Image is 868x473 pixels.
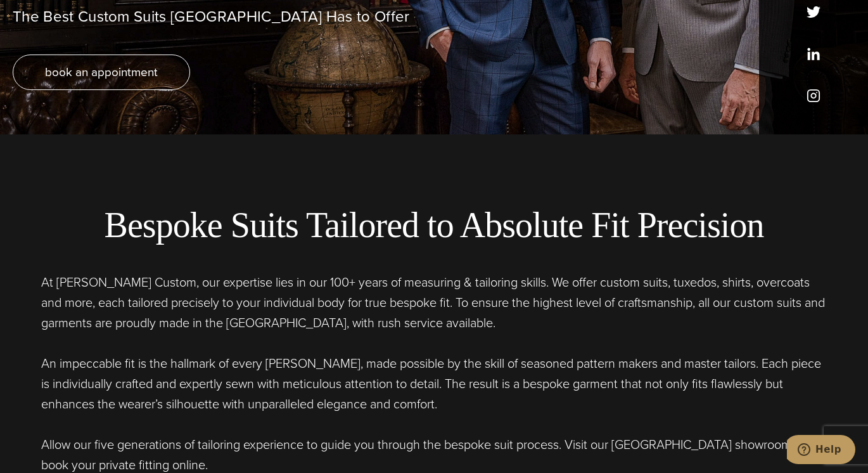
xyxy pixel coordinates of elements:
a: book an appointment [13,55,190,90]
p: An impeccable fit is the hallmark of every [PERSON_NAME], made possible by the skill of seasoned ... [41,353,827,414]
span: book an appointment [45,63,158,81]
iframe: Opens a widget where you can chat to one of our agents [787,435,855,467]
h1: The Best Custom Suits [GEOGRAPHIC_DATA] Has to Offer [13,8,855,26]
p: At [PERSON_NAME] Custom, our expertise lies in our 100+ years of measuring & tailoring skills. We... [41,272,827,333]
h2: Bespoke Suits Tailored to Absolute Fit Precision [13,204,855,247]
